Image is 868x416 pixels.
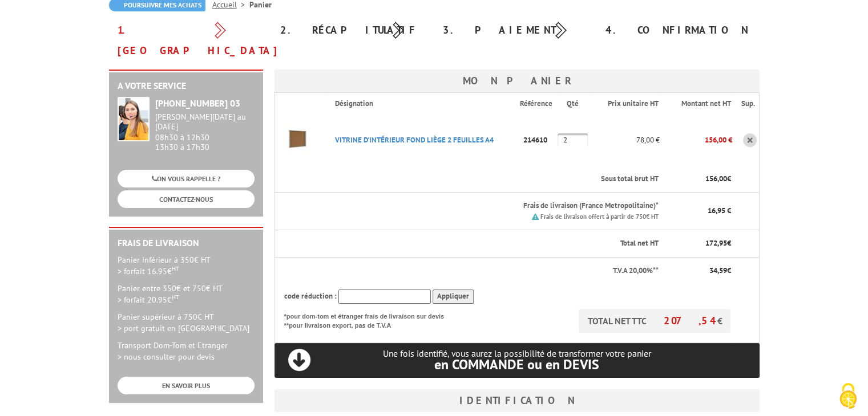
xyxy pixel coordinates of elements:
th: Sous total brut HT [326,166,660,193]
a: VITRINE D'INTéRIEUR FOND LIèGE 2 FEUILLES A4 [335,135,494,145]
a: EN SAVOIR PLUS [118,377,255,394]
span: en COMMANDE ou en DEVIS [434,356,599,373]
span: 172,95 [705,238,726,248]
p: € [669,238,730,249]
div: 1. [GEOGRAPHIC_DATA] [109,20,272,61]
div: 08h30 à 12h30 13h30 à 17h30 [155,112,255,152]
img: VITRINE D'INTéRIEUR FOND LIèGE 2 FEUILLES A4 [275,117,321,163]
p: € [669,174,730,185]
h3: Mon panier [274,70,760,92]
p: Total net HT [284,238,659,249]
th: Désignation [326,93,520,115]
img: Cookies (fenêtre modale) [834,382,862,410]
p: Panier inférieur à 350€ HT [118,254,255,277]
h3: Identification [274,389,760,412]
div: 3. Paiement [434,20,597,40]
span: 16,95 € [707,206,730,215]
p: Frais de livraison (France Metropolitaine)* [335,201,659,211]
span: 34,59 [709,266,726,275]
p: Panier supérieur à 750€ HT [118,311,255,334]
strong: [PHONE_NUMBER] 03 [155,97,240,109]
p: T.V.A 20,00%** [284,266,659,276]
span: > forfait 16.95€ [118,266,179,276]
span: 156,00 [705,174,726,183]
p: Montant net HT [669,99,730,109]
sup: HT [172,293,179,301]
h2: Frais de Livraison [118,238,255,248]
a: ON VOUS RAPPELLE ? [118,170,255,187]
p: 214610 [520,130,558,150]
span: 207,54 [663,314,717,327]
span: code réduction : [284,291,337,301]
a: CONTACTEZ-NOUS [118,190,255,208]
p: *pour dom-tom et étranger frais de livraison sur devis **pour livraison export, pas de T.V.A [284,309,455,330]
button: Cookies (fenêtre modale) [828,377,868,416]
img: picto.png [532,213,539,220]
p: 78,00 € [591,130,660,150]
p: TOTAL NET TTC € [579,309,730,333]
p: Prix unitaire HT [600,99,659,109]
div: 4. Confirmation [597,20,760,40]
p: Transport Dom-Tom et Etranger [118,340,255,362]
p: Référence [520,99,556,109]
th: Qté [558,93,591,115]
sup: HT [172,264,179,272]
p: € [669,266,730,276]
span: > forfait 20.95€ [118,295,179,305]
span: > port gratuit en [GEOGRAPHIC_DATA] [118,323,249,333]
p: 156,00 € [660,130,732,150]
input: Appliquer [433,289,474,304]
h2: A votre service [118,81,255,91]
p: Panier entre 350€ et 750€ HT [118,283,255,305]
small: Frais de livraison offert à partir de 750€ HT [540,213,659,221]
p: Une fois identifié, vous aurez la possibilité de transformer votre panier [274,348,760,372]
img: widget-service.jpg [118,97,150,141]
span: > nous consulter pour devis [118,352,215,362]
th: Sup. [732,93,759,115]
div: [PERSON_NAME][DATE] au [DATE] [155,112,255,132]
div: 2. Récapitulatif [272,20,434,40]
